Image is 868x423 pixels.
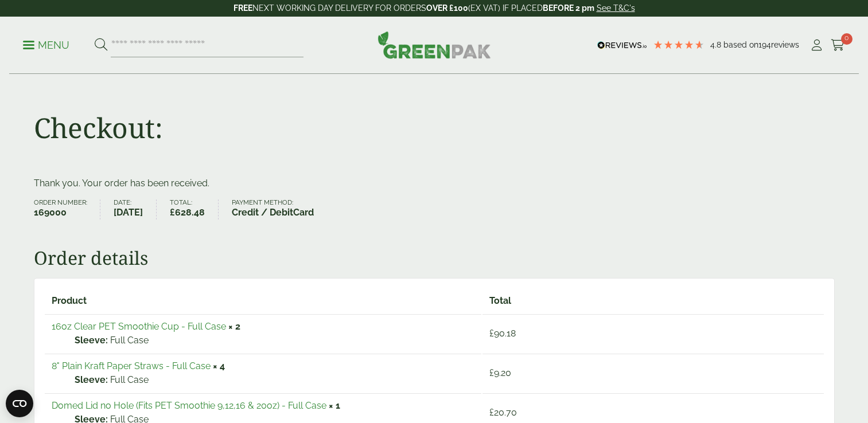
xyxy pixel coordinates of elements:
[34,199,101,220] li: Order number:
[597,41,647,49] img: REVIEWS.io
[114,199,157,220] li: Date:
[489,367,494,378] span: £
[758,40,771,49] span: 194
[771,40,799,49] span: reviews
[170,207,175,218] span: £
[489,407,517,418] bdi: 20.70
[233,3,252,13] strong: FREE
[831,37,845,54] a: 0
[52,361,211,371] a: 8" Plain Kraft Paper Straws - Full Case
[34,206,87,220] strong: 169000
[809,40,824,51] i: My Account
[23,38,69,52] p: Menu
[75,334,108,347] strong: Sleeve:
[482,289,823,313] th: Total
[232,206,314,220] strong: Credit / DebitCard
[543,3,594,13] strong: BEFORE 2 pm
[489,328,494,339] span: £
[489,367,511,378] bdi: 9.20
[114,206,143,220] strong: [DATE]
[34,111,163,144] h1: Checkout:
[170,207,205,218] bdi: 628.48
[597,3,635,13] a: See T&C's
[52,400,326,411] a: Domed Lid no Hole (Fits PET Smoothie 9,12,16 & 20oz) - Full Case
[831,40,845,51] i: Cart
[723,40,758,49] span: Based on
[841,33,853,45] span: 0
[34,177,835,190] p: Thank you. Your order has been received.
[170,199,219,220] li: Total:
[426,3,468,13] strong: OVER £100
[329,400,340,411] strong: × 1
[232,199,327,220] li: Payment method:
[653,40,704,50] div: 4.78 Stars
[6,390,33,417] button: Open CMP widget
[489,407,494,418] span: £
[228,321,240,332] strong: × 2
[23,38,69,50] a: Menu
[45,289,482,313] th: Product
[75,373,475,387] p: Full Case
[52,321,226,332] a: 16oz Clear PET Smoothie Cup - Full Case
[34,247,835,269] h2: Order details
[377,31,491,58] img: GreenPak Supplies
[710,40,723,49] span: 4.8
[213,361,225,371] strong: × 4
[75,334,475,347] p: Full Case
[489,328,516,339] bdi: 90.18
[75,373,108,387] strong: Sleeve:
